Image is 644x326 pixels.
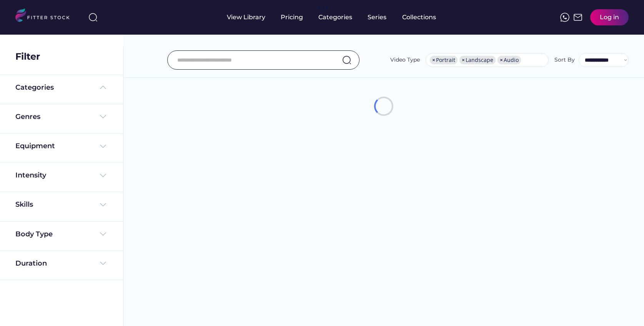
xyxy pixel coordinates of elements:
img: Frame%20%284%29.svg [98,142,108,151]
div: Filter [15,50,40,63]
img: search-normal%203.svg [88,13,98,22]
div: View Library [227,13,265,22]
img: meteor-icons_whatsapp%20%281%29.svg [560,13,569,22]
img: Frame%20%284%29.svg [98,112,108,121]
div: Categories [318,13,352,22]
div: Duration [15,259,47,268]
div: Series [368,13,387,22]
img: Frame%20%284%29.svg [98,229,108,239]
li: Audio [498,56,521,64]
span: × [462,57,465,63]
div: Equipment [15,141,55,151]
img: Frame%20%284%29.svg [98,200,108,209]
div: Categories [15,83,54,92]
img: Frame%2051.svg [573,13,582,22]
div: Log in [600,13,619,22]
li: Portrait [430,56,458,64]
span: × [500,57,503,63]
img: Frame%20%284%29.svg [98,259,108,268]
img: search-normal.svg [342,55,351,65]
img: Frame%20%284%29.svg [98,171,108,180]
div: Sort By [554,56,575,64]
div: Body Type [15,229,53,239]
img: LOGO.svg [15,8,76,24]
div: Video Type [390,56,420,64]
div: fvck [318,4,328,12]
div: Skills [15,200,35,209]
div: Genres [15,112,40,122]
li: Landscape [459,56,496,64]
div: Pricing [281,13,303,22]
div: Intensity [15,171,46,180]
div: Collections [402,13,436,22]
span: × [432,57,435,63]
img: Frame%20%285%29.svg [98,83,108,92]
